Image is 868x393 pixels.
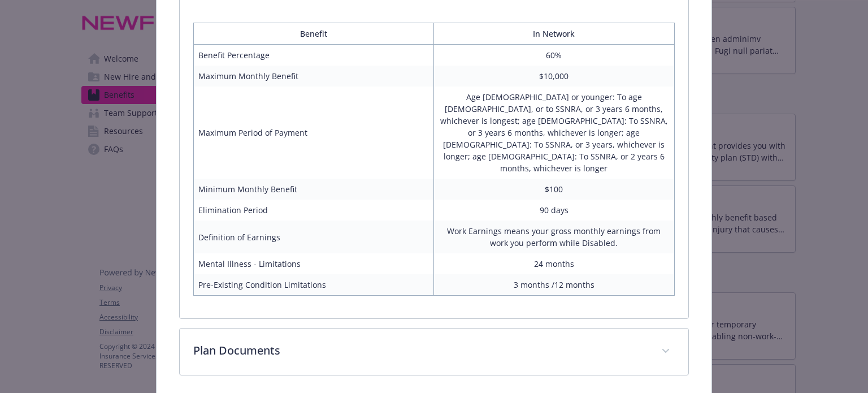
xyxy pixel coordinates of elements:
td: Benefit Percentage [194,45,434,66]
td: Pre-Existing Condition Limitations [194,274,434,296]
div: Plan Documents [180,329,688,375]
th: Benefit [194,23,434,45]
td: Maximum Monthly Benefit [194,66,434,87]
td: Elimination Period [194,200,434,221]
td: Mental Illness - Limitations [194,253,434,274]
td: Minimum Monthly Benefit [194,179,434,200]
td: Definition of Earnings [194,221,434,253]
td: 60% [434,45,674,66]
td: 24 months [434,253,674,274]
p: Plan Documents [193,342,647,359]
td: $10,000 [434,66,674,87]
td: Maximum Period of Payment [194,87,434,179]
td: $100 [434,179,674,200]
td: Age [DEMOGRAPHIC_DATA] or younger: To age [DEMOGRAPHIC_DATA], or to SSNRA, or 3 years 6 months, w... [434,87,674,179]
th: In Network [434,23,674,45]
td: 90 days [434,200,674,221]
td: Work Earnings means your gross monthly earnings from work you perform while Disabled. [434,221,674,253]
td: 3 months /12 months [434,274,674,296]
div: Benefit Plan Details [180,14,688,318]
